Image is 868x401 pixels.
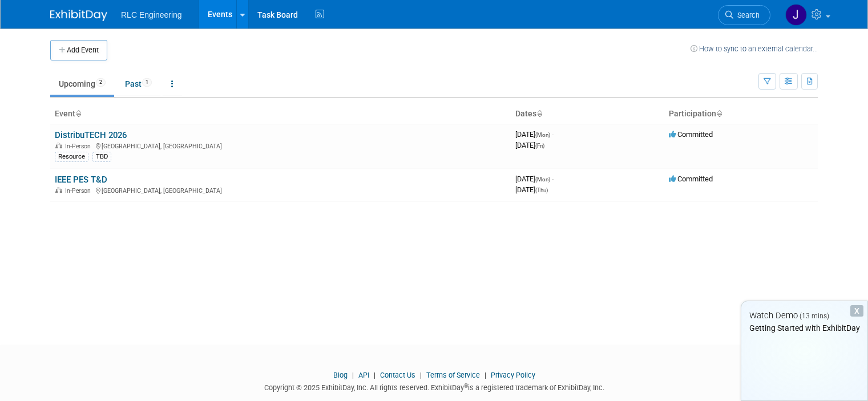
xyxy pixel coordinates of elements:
[535,176,550,183] span: (Mon)
[50,10,107,21] img: ExhibitDay
[464,383,468,389] sup: ®
[733,11,760,19] span: Search
[515,130,554,139] span: [DATE]
[50,40,107,60] button: Add Event
[55,187,62,193] img: In-Person Event
[482,371,489,379] span: |
[142,78,152,87] span: 1
[718,5,770,25] a: Search
[358,371,369,379] a: API
[515,141,544,149] span: [DATE]
[333,371,348,379] a: Blog
[800,312,829,320] span: (13 mins)
[741,322,867,334] div: Getting Started with ExhibitDay
[55,152,88,162] div: Resource
[515,175,554,183] span: [DATE]
[380,371,415,379] a: Contact Us
[55,130,127,140] a: DistribuTECH 2026
[55,175,107,185] a: IEEE PES T&D
[536,109,542,118] a: Sort by Start Date
[850,305,863,317] div: Dismiss
[55,141,506,150] div: [GEOGRAPHIC_DATA], [GEOGRAPHIC_DATA]
[535,132,550,138] span: (Mon)
[691,44,818,53] a: How to sync to an external calendar...
[515,185,548,194] span: [DATE]
[65,187,94,195] span: In-Person
[426,371,480,379] a: Terms of Service
[50,73,114,95] a: Upcoming2
[511,104,664,124] th: Dates
[491,371,535,379] a: Privacy Policy
[552,175,554,183] span: -
[669,175,713,183] span: Committed
[92,152,111,162] div: TBD
[552,130,554,139] span: -
[65,143,94,150] span: In-Person
[50,104,511,124] th: Event
[669,130,713,139] span: Committed
[55,185,506,195] div: [GEOGRAPHIC_DATA], [GEOGRAPHIC_DATA]
[535,143,544,149] span: (Fri)
[75,109,81,118] a: Sort by Event Name
[55,143,62,148] img: In-Person Event
[96,78,106,87] span: 2
[417,371,425,379] span: |
[535,187,548,193] span: (Thu)
[716,109,722,118] a: Sort by Participation Type
[116,73,160,95] a: Past1
[785,4,807,26] img: John Joyce
[741,310,867,322] div: Watch Demo
[121,10,182,19] span: RLC Engineering
[664,104,818,124] th: Participation
[349,371,357,379] span: |
[371,371,378,379] span: |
